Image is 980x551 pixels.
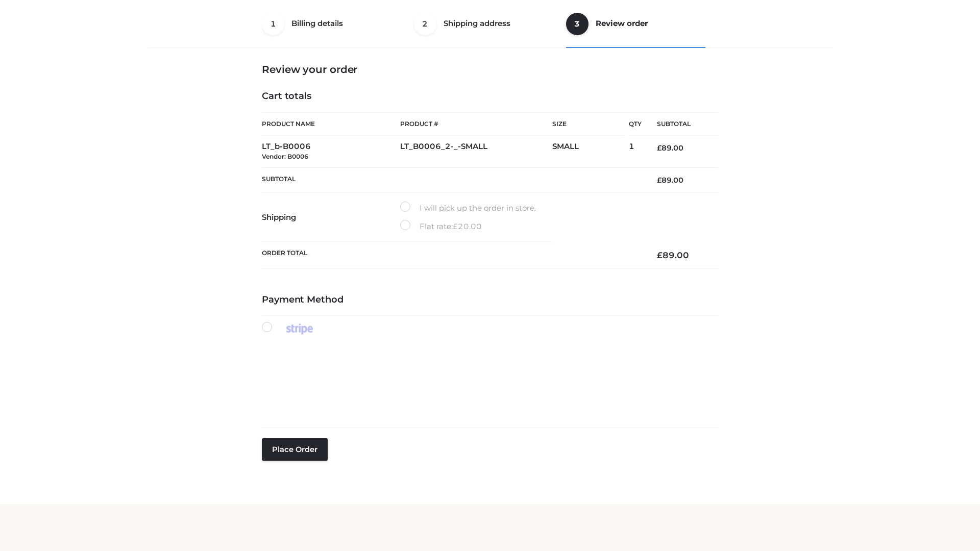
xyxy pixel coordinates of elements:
[262,193,400,242] th: Shipping
[657,250,663,260] span: £
[262,136,400,168] td: LT_b-B0006
[629,136,642,168] td: 1
[657,143,683,153] bdi: 89.00
[262,294,718,306] h4: Payment Method
[453,221,482,231] bdi: 20.00
[400,220,482,233] label: Flat rate:
[657,176,661,185] span: £
[262,153,308,160] small: Vendor: B0006
[629,112,642,136] th: Qty
[262,112,400,136] th: Product Name
[552,136,629,168] td: SMALL
[657,250,689,260] bdi: 89.00
[400,136,552,168] td: LT_B0006_2-_-SMALL
[400,112,552,136] th: Product #
[657,176,683,185] bdi: 89.00
[453,221,458,231] span: £
[400,202,536,215] label: I will pick up the order in store.
[262,91,718,102] h4: Cart totals
[260,346,716,411] iframe: Secure payment input frame
[552,113,624,136] th: Size
[657,143,661,153] span: £
[262,63,718,76] h3: Review your order
[642,113,718,136] th: Subtotal
[262,438,328,461] button: Place order
[262,167,642,192] th: Subtotal
[262,242,642,269] th: Order Total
